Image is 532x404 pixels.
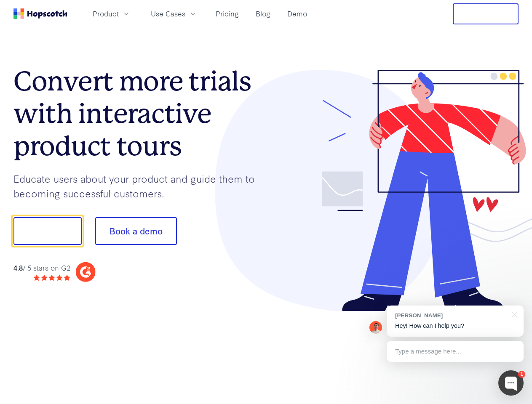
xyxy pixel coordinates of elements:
div: / 5 stars on G2 [13,263,70,273]
button: Product [88,7,136,21]
h1: Convert more trials with interactive product tours [13,65,266,162]
div: Type a message here... [387,341,524,362]
a: Home [13,8,67,19]
button: Use Cases [146,7,202,21]
a: Demo [284,7,310,21]
span: Product [93,8,119,19]
button: Book a demo [95,217,177,245]
div: [PERSON_NAME] [395,311,507,319]
span: Use Cases [151,8,185,19]
button: Show me! [13,217,82,245]
button: Free Trial [453,3,519,24]
img: Mark Spera [369,321,382,334]
strong: 4.8 [13,263,23,272]
p: Hey! How can I help you? [395,322,515,330]
div: 1 [518,371,525,378]
p: Educate users about your product and guide them to becoming successful customers. [13,171,266,200]
a: Pricing [212,7,242,21]
a: Blog [252,7,274,21]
